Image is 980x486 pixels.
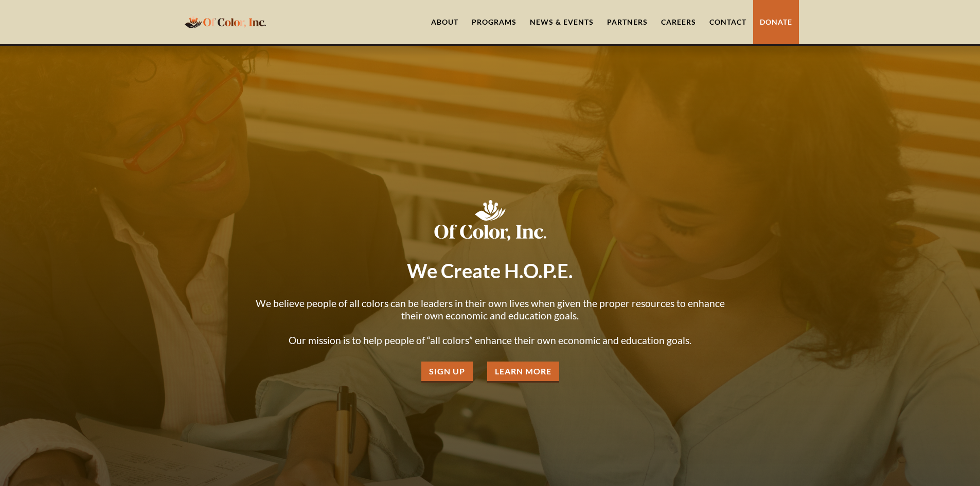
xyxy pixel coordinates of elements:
[472,17,516,27] div: Programs
[182,10,269,34] a: home
[248,297,732,347] p: We believe people of all colors can be leaders in their own lives when given the proper resources...
[407,259,573,282] strong: We Create H.O.P.E.
[487,362,559,383] a: Learn More
[421,362,473,383] a: Sign Up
